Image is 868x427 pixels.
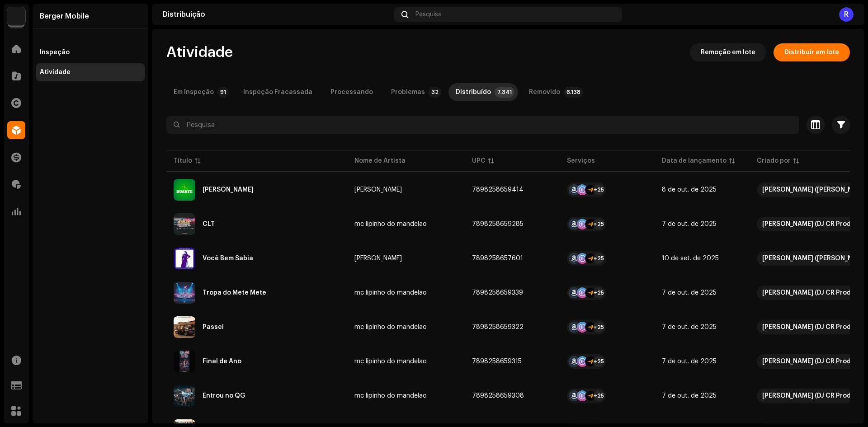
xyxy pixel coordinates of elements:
[593,322,604,333] div: +25
[174,385,195,407] img: f48f020f-71f2-4c75-aa88-f0dbb5895bb2
[391,83,425,101] div: Problemas
[529,83,560,101] div: Removido
[354,255,402,262] div: [PERSON_NAME]
[40,49,70,56] div: Inspeção
[174,248,195,269] img: a2507d7a-00ae-4be0-b80e-6815f83e77da
[593,184,604,195] div: +25
[203,358,241,365] div: Final de Ano
[456,83,491,101] div: Distribuído
[690,43,766,61] button: Remoção em lote
[774,43,850,61] button: Distribuir em lote
[354,187,402,193] div: [PERSON_NAME]
[662,393,717,399] span: 7 de out. de 2025
[662,255,719,262] span: 10 de set. de 2025
[203,255,253,262] div: Você Bem Sabia
[174,83,214,101] div: Em Inspeção
[839,7,854,22] div: R
[662,156,726,165] div: Data de lançamento
[36,63,145,81] re-m-nav-item: Atividade
[174,351,195,372] img: 471da865-b8ff-41c8-9ce7-562cdedc758b
[203,290,266,296] div: Tropa do Mete Mete
[174,213,195,235] img: 2ec4653a-a3f8-485b-9e47-4925f8593452
[354,324,458,330] span: mc lipinho do mandelao
[472,393,524,399] span: 7898258659308
[203,187,254,193] div: Duarte
[762,354,853,369] div: [PERSON_NAME] (DJ CR Prod)
[662,187,717,193] span: 8 de out. de 2025
[662,290,717,296] span: 7 de out. de 2025
[203,221,215,227] div: CLT
[472,358,522,365] span: 7898258659315
[354,393,458,399] span: mc lipinho do mandelao
[762,217,853,231] div: [PERSON_NAME] (DJ CR Prod)
[330,83,373,101] div: Processando
[7,7,25,25] img: 70c0b94c-19e5-4c8c-a028-e13e35533bab
[472,187,524,193] span: 7898258659414
[757,156,791,165] div: Criado por
[354,221,458,227] span: mc lipinho do mandelao
[354,255,458,262] span: Luiz Cláudio Brandão
[593,219,604,230] div: +25
[166,116,799,134] input: Pesquisa
[174,179,195,201] img: 9ea9f6aa-ddc6-404a-91bb-99cc958668a7
[354,290,458,296] span: mc lipinho do mandelao
[203,393,245,399] div: Entrou no QG
[243,83,312,101] div: Inspeção Fracassada
[762,389,853,403] div: [PERSON_NAME] (DJ CR Prod)
[354,187,458,193] span: Rogério Duarte
[593,356,604,367] div: +25
[354,358,458,365] span: mc lipinho do mandelao
[354,221,427,227] div: mc lipinho do mandelao
[472,324,524,330] span: 7898258659322
[354,324,427,330] div: mc lipinho do mandelao
[701,43,755,61] span: Remoção em lote
[36,43,145,61] re-m-nav-item: Inspeção
[472,255,523,262] span: 7898258657601
[762,320,853,334] div: [PERSON_NAME] (DJ CR Prod)
[40,69,71,76] div: Atividade
[472,290,523,296] span: 7898258659339
[174,316,195,338] img: 8d39d27a-7c13-448e-bf82-9b1a513a4e58
[593,253,604,264] div: +25
[174,282,195,304] img: dc174566-ecd5-4e18-be02-eddd857a84a6
[662,221,717,227] span: 7 de out. de 2025
[354,358,427,365] div: mc lipinho do mandelao
[174,156,192,165] div: Título
[217,87,229,98] p-badge: 91
[354,393,427,399] div: mc lipinho do mandelao
[166,43,233,61] span: Atividade
[472,221,524,227] span: 7898258659285
[203,324,224,330] div: Passei
[495,87,514,98] p-badge: 7.341
[593,287,604,298] div: +25
[662,358,717,365] span: 7 de out. de 2025
[415,11,442,18] span: Pesquisa
[472,156,486,165] div: UPC
[564,87,583,98] p-badge: 6.138
[662,324,717,330] span: 7 de out. de 2025
[593,390,604,401] div: +25
[762,286,853,300] div: [PERSON_NAME] (DJ CR Prod)
[429,87,441,98] p-badge: 32
[354,290,427,296] div: mc lipinho do mandelao
[784,43,839,61] span: Distribuir em lote
[163,11,391,18] div: Distribuição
